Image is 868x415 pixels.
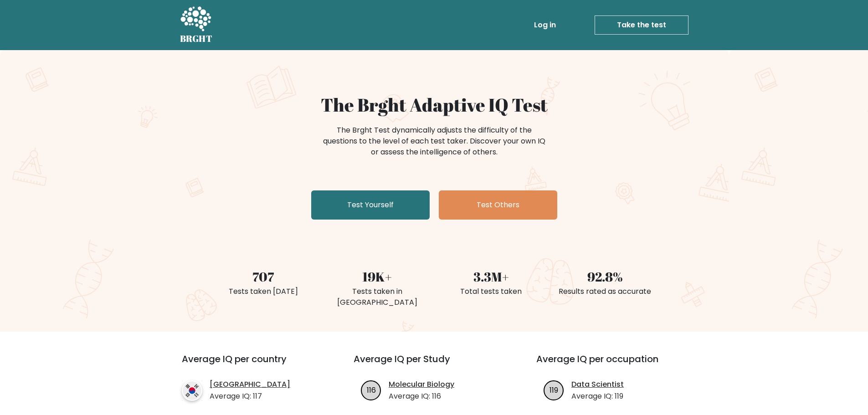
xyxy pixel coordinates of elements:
[389,391,454,402] p: Average IQ: 116
[180,33,213,44] h5: BRGHT
[180,4,213,46] a: BRGHT
[210,391,290,402] p: Average IQ: 117
[530,16,560,34] a: Log in
[326,286,429,308] div: Tests taken in [GEOGRAPHIC_DATA]
[320,125,548,158] div: The Brght Test dynamically adjusts the difficulty of the questions to the level of each test take...
[536,354,697,375] h3: Average IQ per occupation
[440,267,543,286] div: 3.3M+
[439,190,557,220] a: Test Others
[571,379,624,390] a: Data Scientist
[212,94,657,116] h1: The Brght Adaptive IQ Test
[554,267,657,286] div: 92.8%
[367,384,376,395] text: 116
[389,379,454,390] a: Molecular Biology
[212,267,315,286] div: 707
[440,286,543,297] div: Total tests taken
[554,286,657,297] div: Results rated as accurate
[212,286,315,297] div: Tests taken [DATE]
[354,354,514,375] h3: Average IQ per Study
[311,190,430,220] a: Test Yourself
[210,379,290,390] a: [GEOGRAPHIC_DATA]
[595,15,688,35] a: Take the test
[326,267,429,286] div: 19K+
[571,391,624,402] p: Average IQ: 119
[550,384,558,395] text: 119
[182,354,321,375] h3: Average IQ per country
[182,380,202,401] img: country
